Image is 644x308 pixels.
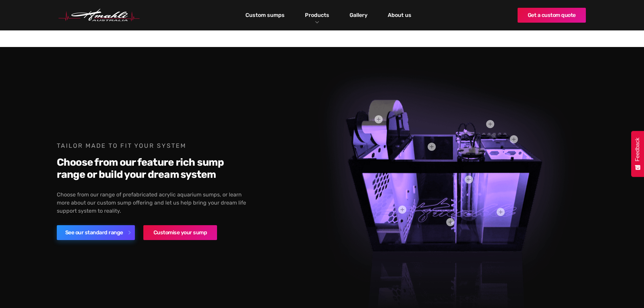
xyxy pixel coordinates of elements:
[518,8,586,23] a: Get a custom quote
[57,142,252,149] h4: Tailor made to fit your system
[57,191,252,215] p: Choose from our range of prefabricated acrylic aquarium sumps, or learn more about our custom sum...
[57,156,252,181] h3: Choose from our feature rich sump range or build your dream system
[631,131,644,177] button: Feedback - Show survey
[303,10,331,20] a: Products
[348,9,369,21] a: Gallery
[244,9,286,21] a: Custom sumps
[57,225,135,240] a: See our standard range
[635,138,641,161] span: Feedback
[58,9,140,22] a: home
[143,225,217,240] a: Customise your sump
[58,9,140,22] img: Hmahli Australia Logo
[386,9,413,21] a: About us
